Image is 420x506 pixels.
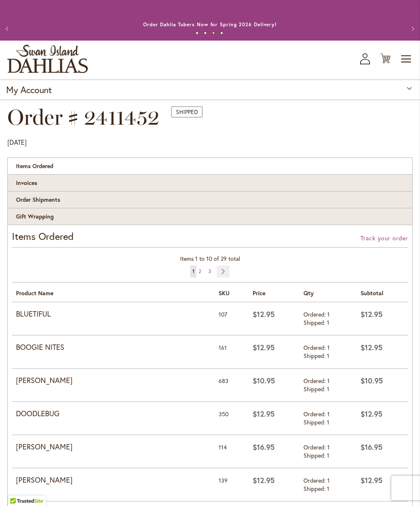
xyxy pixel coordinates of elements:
span: 1 [327,485,329,492]
span: Shipped [304,352,327,360]
span: $12.95 [361,409,383,419]
span: 1 [327,418,329,426]
td: 161 [215,335,249,369]
td: 107 [215,302,249,335]
a: Invoices [7,174,413,191]
strong: DOODLEBUG [16,408,210,419]
td: 139 [215,468,249,501]
span: Ordered [304,476,327,484]
span: Ordered [304,344,327,351]
strong: [PERSON_NAME] [16,475,210,485]
button: Next [404,21,420,37]
a: Gift Wrapping [7,208,413,225]
span: Shipped [304,418,327,426]
span: $12.95 [361,475,383,485]
span: $12.95 [253,409,275,419]
a: store logo [7,45,88,73]
span: $16.95 [361,442,383,452]
span: $10.95 [253,376,275,385]
td: 114 [215,435,249,468]
th: Qty [299,283,356,302]
a: Order Shipments [7,191,413,208]
iframe: Launch Accessibility Center [6,477,29,500]
button: 2 of 4 [204,32,207,34]
span: [DATE] [7,138,27,146]
span: $12.95 [253,342,275,352]
button: 4 of 4 [220,32,223,34]
th: SKU [215,283,249,302]
span: Ordered [304,377,327,385]
span: 1 [327,319,329,326]
span: Ordered [304,410,327,418]
span: Items 1 to 10 of 29 total [180,255,240,262]
strong: [PERSON_NAME] [16,375,210,386]
span: 1 [327,443,330,451]
strong: BOOGIE NITES [16,342,210,353]
strong: [PERSON_NAME] [16,442,210,452]
strong: Items Ordered [12,230,74,243]
strong: Items Ordered [7,157,413,175]
span: $16.95 [253,442,275,452]
span: 1 [327,410,330,418]
span: 2 [199,268,201,274]
span: $12.95 [361,342,383,352]
span: 1 [327,451,329,459]
strong: My Account [6,84,52,96]
span: 1 [327,310,330,318]
a: Track your order [361,234,408,242]
strong: BLUETIFUL [16,309,210,319]
th: Product Name [12,283,215,302]
span: 1 [327,344,330,351]
span: Track your order [361,234,408,242]
span: Shipped [304,451,327,459]
span: 1 [327,377,330,385]
th: Subtotal [356,283,408,302]
button: 1 of 4 [196,32,199,34]
td: 350 [215,402,249,435]
span: 1 [327,352,329,360]
span: Order # 2411452 [7,104,159,130]
span: Ordered [304,443,327,451]
span: $12.95 [361,309,383,319]
span: Shipped [304,319,327,326]
td: 683 [215,369,249,402]
span: $12.95 [253,475,275,485]
span: 1 [192,268,194,274]
span: $12.95 [253,309,275,319]
span: Shipped [304,485,327,492]
span: Shipped [304,385,327,393]
span: 3 [208,268,211,274]
span: 1 [327,385,329,393]
th: Price [249,283,299,302]
a: Order Dahlia Tubers Now for Spring 2026 Delivery! [143,21,277,27]
a: 2 [196,265,203,278]
a: 3 [206,265,213,278]
span: Ordered [304,310,327,318]
span: 1 [327,476,330,484]
span: Shipped [171,106,203,118]
span: $10.95 [361,376,383,385]
button: 3 of 4 [212,32,215,34]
